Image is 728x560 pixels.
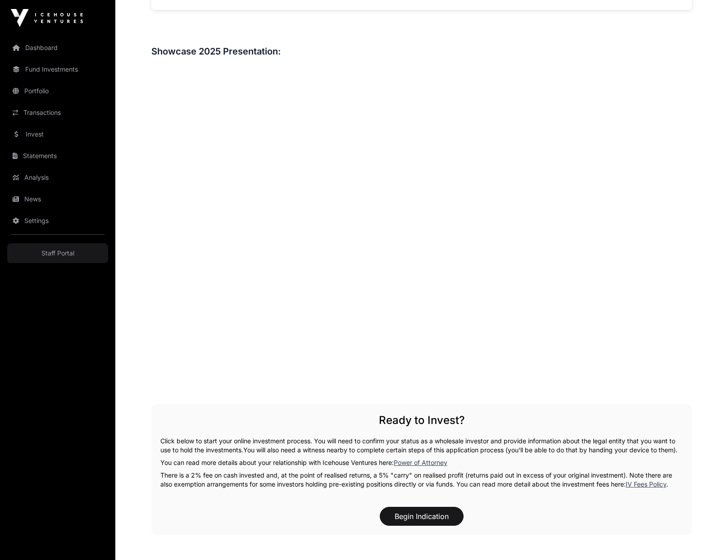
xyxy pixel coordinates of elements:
img: Icehouse Ventures Logo [11,9,83,27]
a: Portfolio [7,81,108,101]
a: Transactions [7,103,108,123]
a: Staff Portal [7,243,108,263]
span: You will also need a witness nearby to complete certain steps of this application process (you'll... [243,446,678,454]
a: Power of Attorney [394,459,447,466]
p: Click below to start your online investment process. You will need to confirm your status as a wh... [160,437,683,455]
a: Analysis [7,168,108,187]
button: Begin Indication [380,507,464,526]
h3: Showcase 2025 Presentation: [151,44,692,59]
a: Fund Investments [7,59,108,79]
a: Settings [7,211,108,231]
a: Dashboard [7,38,108,58]
h2: Ready to Invest? [160,413,683,428]
a: IV Fees Policy [626,480,666,488]
a: Invest [7,124,108,144]
a: News [7,189,108,209]
p: There is a 2% fee on cash invested and, at the point of realised returns, a 5% "carry" on realise... [160,471,683,489]
iframe: Sharesies - Icehouse Ventures 2025 [151,64,692,368]
a: Statements [7,146,108,166]
p: You can read more details about your relationship with Icehouse Ventures here: [160,458,683,467]
iframe: Chat Widget [683,517,728,560]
